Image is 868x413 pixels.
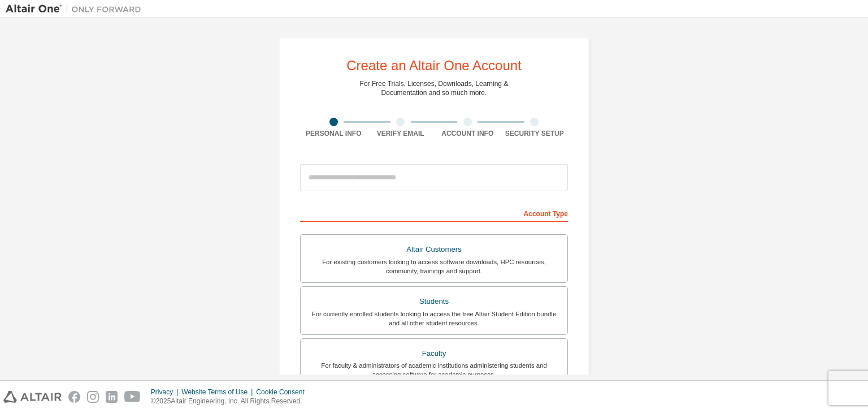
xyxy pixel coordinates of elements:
[68,391,80,403] img: facebook.svg
[434,129,501,138] div: Account Info
[3,391,62,403] img: altair_logo.svg
[360,79,509,97] div: For Free Trials, Licenses, Downloads, Learning & Documentation and so much more.
[307,242,561,257] div: Altair Customers
[367,129,435,138] div: Verify Email
[307,257,561,276] div: For existing customers looking to access software downloads, HPC resources, community, trainings ...
[307,294,561,309] div: Students
[6,3,147,15] img: Altair One
[501,129,568,138] div: Security Setup
[106,391,118,403] img: linkedin.svg
[307,309,561,328] div: For currently enrolled students looking to access the free Altair Student Edition bundle and all ...
[181,388,256,397] div: Website Terms of Use
[151,397,311,406] p: © 2025 Altair Engineering, Inc. All Rights Reserved.
[307,361,561,379] div: For faculty & administrators of academic institutions administering students and accessing softwa...
[307,346,561,362] div: Faculty
[300,204,568,222] div: Account Type
[346,59,522,72] div: Create an Altair One Account
[300,129,367,138] div: Personal Info
[151,388,181,397] div: Privacy
[124,391,141,403] img: youtube.svg
[87,391,99,403] img: instagram.svg
[256,388,311,397] div: Cookie Consent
